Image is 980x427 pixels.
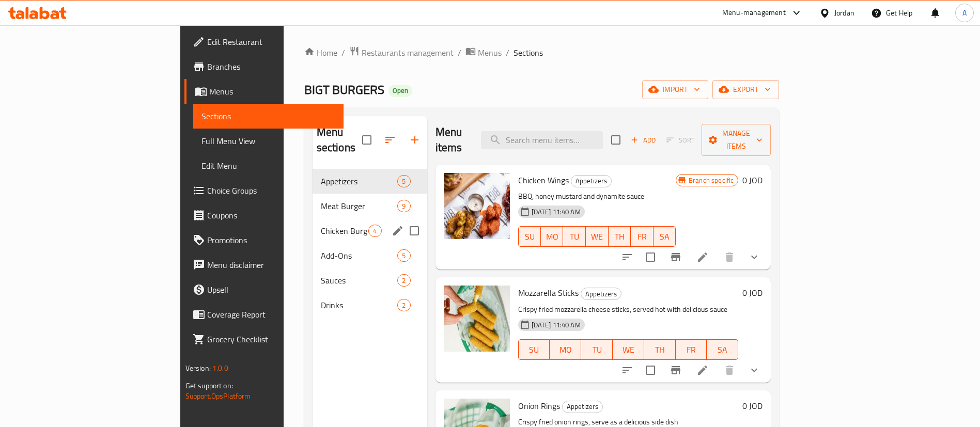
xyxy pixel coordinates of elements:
[523,342,546,357] span: SU
[398,301,410,310] span: 2
[518,339,550,360] button: SU
[185,361,211,375] span: Version:
[207,283,336,296] span: Upsell
[184,252,344,277] a: Menu disclaimer
[615,245,640,270] button: sort-choices
[615,358,640,383] button: sort-choices
[207,184,336,197] span: Choice Groups
[184,203,344,228] a: Coupons
[514,46,543,59] span: Sections
[207,308,336,321] span: Coverage Report
[397,274,410,287] div: items
[635,229,649,244] span: FR
[629,134,657,146] span: Add
[581,339,613,360] button: TU
[685,176,738,185] span: Branch specific
[397,299,410,311] div: items
[184,277,344,302] a: Upsell
[658,229,672,244] span: SA
[388,86,412,95] span: Open
[518,190,676,203] p: BBQ, honey mustard and dynamite sauce
[707,339,738,360] button: SA
[581,288,621,300] span: Appetizers
[590,229,604,244] span: WE
[313,165,427,322] nav: Menu sections
[627,132,660,148] button: Add
[397,200,410,212] div: items
[563,401,602,413] span: Appetizers
[398,201,410,211] span: 9
[550,339,581,360] button: MO
[617,342,640,357] span: WE
[711,342,734,357] span: SA
[398,251,410,261] span: 5
[527,320,585,330] span: [DATE] 11:40 AM
[748,364,760,376] svg: Show Choices
[712,80,779,99] button: export
[640,359,661,381] span: Select to update
[201,110,336,122] span: Sections
[435,124,469,155] h2: Menu items
[321,299,398,311] div: Drinks
[207,60,336,73] span: Branches
[742,286,763,300] h6: 0 JOD
[207,259,336,271] span: Menu disclaimer
[193,104,344,129] a: Sections
[201,135,336,147] span: Full Menu View
[397,249,410,262] div: items
[742,173,763,187] h6: 0 JOD
[313,268,427,293] div: Sauces2
[313,293,427,318] div: Drinks2
[207,333,336,345] span: Grocery Checklist
[321,249,398,262] span: Add-Ons
[722,7,786,19] div: Menu-management
[545,229,559,244] span: MO
[748,251,760,263] svg: Show Choices
[362,46,454,59] span: Restaurants management
[563,226,586,247] button: TU
[378,128,402,152] span: Sort sections
[321,200,398,212] div: Meat Burger
[209,85,336,98] span: Menus
[444,286,510,352] img: Mozzarella Sticks
[369,226,381,236] span: 4
[680,342,703,357] span: FR
[527,207,585,217] span: [DATE] 11:40 AM
[390,223,406,239] button: edit
[349,46,454,59] a: Restaurants management
[518,226,541,247] button: SU
[660,132,702,148] span: Select section first
[304,46,780,59] nav: breadcrumb
[184,327,344,352] a: Grocery Checklist
[702,124,771,156] button: Manage items
[184,54,344,79] a: Branches
[481,131,603,149] input: search
[571,175,611,187] span: Appetizers
[613,229,627,244] span: TH
[397,175,410,187] div: items
[207,209,336,222] span: Coupons
[585,342,609,357] span: TU
[184,302,344,327] a: Coverage Report
[518,285,579,301] span: Mozzarella Sticks
[717,245,742,270] button: delete
[650,83,700,96] span: import
[654,226,676,247] button: SA
[676,339,707,360] button: FR
[184,228,344,252] a: Promotions
[648,342,672,357] span: TH
[518,398,560,414] span: Onion Rings
[631,226,654,247] button: FR
[185,379,233,392] span: Get support on:
[609,226,631,247] button: TH
[321,175,398,187] span: Appetizers
[663,358,688,383] button: Branch-specific-item
[398,177,410,186] span: 5
[554,342,577,357] span: MO
[717,358,742,383] button: delete
[721,83,771,96] span: export
[581,288,621,300] div: Appetizers
[313,218,427,243] div: Chicken Burger4edit
[212,361,228,375] span: 1.0.0
[478,46,502,59] span: Menus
